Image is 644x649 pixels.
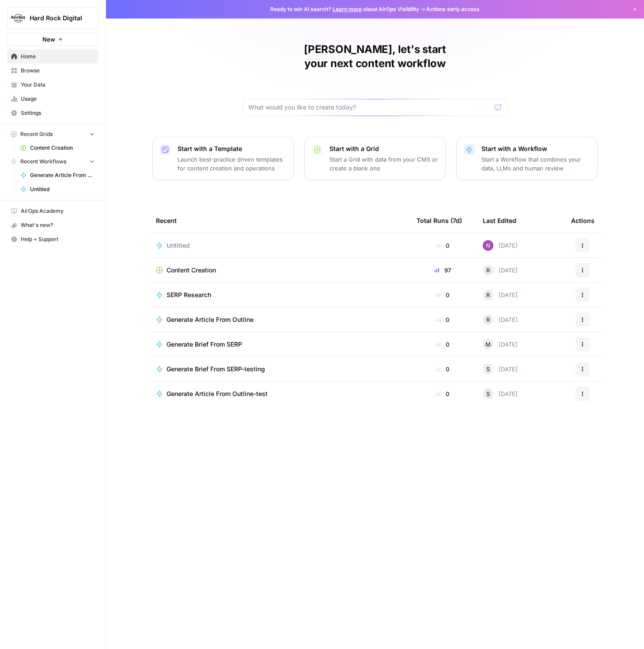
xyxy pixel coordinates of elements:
[16,168,98,182] a: Generate Article From Outline
[167,365,265,374] span: Generate Brief From SERP-testing
[330,144,438,153] p: Start with a Grid
[456,137,598,180] button: Start with a WorkflowStart a Workflow that combines your data, LLMs and human review
[483,290,518,300] div: [DATE]
[20,158,66,166] span: Recent Workflows
[417,241,469,250] div: 0
[483,240,518,251] div: [DATE]
[481,144,590,153] p: Start with a Workflow
[330,155,438,173] p: Start a Grid with data from your CMS or create a blank one
[7,204,98,218] a: AirOps Academy
[481,155,590,173] p: Start a Workflow that combines your data, LLMs and human review
[483,240,493,251] img: i23r1xo0cfkslokfnq6ad0n0tfrv
[7,92,98,106] a: Usage
[167,241,190,250] span: Untitled
[21,67,95,75] span: Browse
[417,365,469,374] div: 0
[417,291,469,299] div: 0
[30,171,95,179] span: Generate Article From Outline
[30,144,95,152] span: Content Creation
[270,5,419,13] span: Ready to win AI search? about AirOps Visibility
[485,340,491,349] span: M
[42,35,55,44] span: New
[156,340,402,349] a: Generate Brief From SERP
[21,109,95,117] span: Settings
[178,144,286,153] p: Start with a Template
[30,14,83,23] span: Hard Rock Digital
[178,155,286,173] p: Launch best-practice driven templates for content creation and operations
[483,389,518,399] div: [DATE]
[21,235,95,243] span: Help + Support
[167,291,211,299] span: SERP Research
[156,208,402,233] div: Recent
[483,314,518,325] div: [DATE]
[16,182,98,196] a: Untitled
[30,185,95,193] span: Untitled
[417,389,469,398] div: 0
[156,315,402,324] a: Generate Article From Outline
[7,128,98,141] button: Recent Grids
[304,137,446,180] button: Start with a GridStart a Grid with data from your CMS or create a blank one
[483,339,518,350] div: [DATE]
[21,207,95,215] span: AirOps Academy
[167,340,242,349] span: Generate Brief From SERP
[486,315,490,324] span: R
[21,53,95,60] span: Home
[156,266,402,275] a: Content Creation
[7,218,98,232] button: What's new?
[7,49,98,64] a: Home
[7,106,98,120] a: Settings
[20,130,53,138] span: Recent Grids
[8,219,98,232] div: What's new?
[152,137,294,180] button: Start with a TemplateLaunch best-practice driven templates for content creation and operations
[167,389,268,398] span: Generate Article From Outline-test
[10,10,26,26] img: Hard Rock Digital Logo
[417,266,469,275] div: 97
[7,33,98,46] button: New
[16,141,98,155] a: Content Creation
[417,315,469,324] div: 0
[426,5,480,13] span: Actions early access
[571,208,595,233] div: Actions
[156,365,402,374] a: Generate Brief From SERP-testing
[21,81,95,89] span: Your Data
[486,291,490,299] span: R
[167,266,216,275] span: Content Creation
[486,266,490,275] span: R
[7,232,98,246] button: Help + Support
[483,364,518,374] div: [DATE]
[486,389,490,398] span: S
[167,315,254,324] span: Generate Article From Outline
[417,208,462,233] div: Total Runs (7d)
[486,365,490,374] span: S
[333,6,362,12] a: Learn more
[483,265,518,275] div: [DATE]
[156,389,402,398] a: Generate Article From Outline-test
[417,340,469,349] div: 0
[242,42,508,71] h1: [PERSON_NAME], let's start your next content workflow
[156,291,402,299] a: SERP Research
[483,208,516,233] div: Last Edited
[7,78,98,92] a: Your Data
[7,155,98,168] button: Recent Workflows
[21,95,95,103] span: Usage
[7,7,98,29] button: Workspace: Hard Rock Digital
[248,103,491,112] input: What would you like to create today?
[7,64,98,78] a: Browse
[156,241,402,250] a: Untitled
